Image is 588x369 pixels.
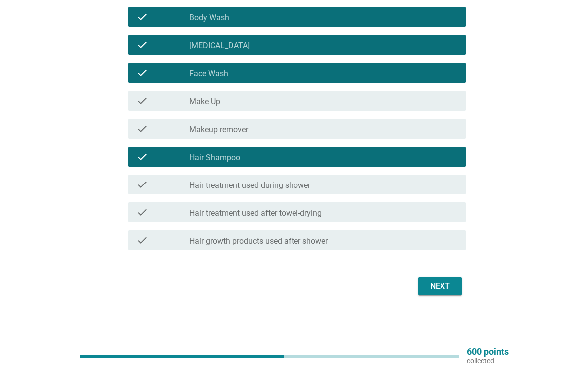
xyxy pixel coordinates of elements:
[189,153,240,163] label: Hair Shampoo
[136,11,148,23] i: check
[136,67,148,79] i: check
[189,208,322,218] label: Hair treatment used after towel-drying
[189,236,328,246] label: Hair growth products used after shower
[467,356,509,365] p: collected
[467,347,509,356] p: 600 points
[189,181,310,190] label: Hair treatment used during shower
[136,39,148,51] i: check
[189,97,220,107] label: Make Up
[136,206,148,218] i: check
[136,234,148,246] i: check
[189,13,229,23] label: Body Wash
[426,280,454,292] div: Next
[189,125,248,135] label: Makeup remover
[189,41,250,51] label: [MEDICAL_DATA]
[136,123,148,135] i: check
[136,95,148,107] i: check
[189,69,228,79] label: Face Wash
[136,179,148,190] i: check
[136,151,148,163] i: check
[418,277,462,295] button: Next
